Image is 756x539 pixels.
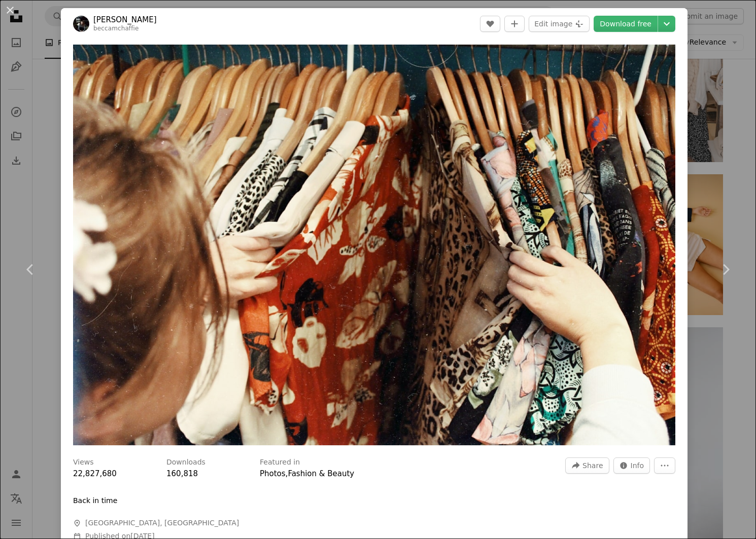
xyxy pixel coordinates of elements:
span: 22,827,680 [73,469,117,478]
span: Share [582,458,603,473]
span: Info [631,458,644,473]
img: person holding assorted clothes in wooden hanger [73,45,675,445]
a: beccamchaffie [93,25,139,32]
button: Zoom in on this image [73,45,675,445]
span: 160,818 [166,469,198,478]
button: Stats about this image [613,457,650,474]
a: Photos [260,469,286,478]
img: Go to Becca McHaffie's profile [73,16,89,32]
span: , [286,469,288,478]
button: Share this image [565,457,609,474]
a: Download free [594,16,658,32]
a: [PERSON_NAME] [93,15,157,25]
h3: Views [73,457,94,468]
span: [GEOGRAPHIC_DATA], [GEOGRAPHIC_DATA] [85,518,239,528]
a: Fashion & Beauty [288,469,354,478]
button: Edit image [529,16,590,32]
button: More Actions [654,457,675,474]
h3: Downloads [166,457,205,468]
h3: Featured in [260,457,300,468]
a: Next [695,221,756,318]
button: Add to Collection [504,16,525,32]
button: Like [480,16,500,32]
p: Back in time [73,496,117,506]
button: Choose download size [658,16,675,32]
